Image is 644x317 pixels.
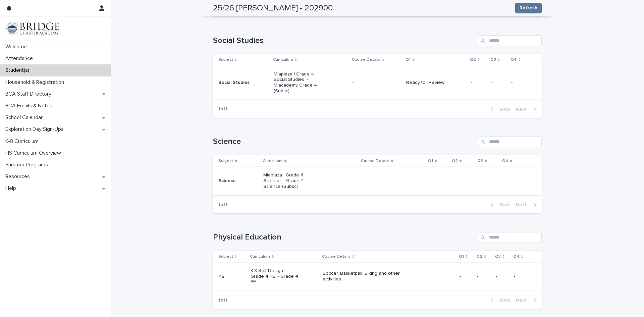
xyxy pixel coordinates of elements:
button: Refresh [515,3,542,13]
p: Course Details [352,56,380,63]
p: - [362,178,423,184]
p: - [353,80,401,86]
p: Social Studies [218,80,266,86]
p: Science [218,178,258,184]
span: Next [516,298,531,303]
tr: Social StudiesMiaplaza | Grade 4 Social Studies - Miacademy Grade 4 (Subsc)-Ready for Review--- [213,66,542,99]
p: Q4 [511,56,517,63]
p: Q3 [495,253,501,260]
p: - [496,274,508,279]
button: Back [485,106,513,112]
p: - [452,178,473,184]
p: 1 of 1 [213,292,233,309]
p: - [503,178,531,184]
p: Curriculum [263,157,283,165]
input: Search [478,232,542,243]
p: Course Details [361,157,389,165]
button: Next [513,106,542,112]
p: Q3 [490,56,496,63]
p: - [511,80,531,86]
img: V1C1m3IdTEidaUdm9Hs0 [5,22,59,35]
p: Soccer, Basketball, Biking and other activities. [323,271,419,282]
button: Next [513,202,542,208]
p: School Calendar [3,114,48,121]
p: Curriculum [250,253,270,260]
p: PE [218,274,245,279]
p: Help [3,185,21,192]
button: Back [485,297,513,303]
p: Q1 [428,157,433,165]
p: 1 of 1 [213,101,233,117]
p: K-8 Self-Design | Grade 4 PE - Grade 4 PE [251,268,299,285]
p: Welcome [3,44,32,50]
p: Q2 [452,157,458,165]
p: Q4 [502,157,508,165]
p: Exploration Day Sign-Ups [3,126,69,133]
p: - [429,178,447,184]
p: - [471,80,486,86]
p: - [491,80,506,86]
p: Q2 [470,56,476,63]
button: Back [485,202,513,208]
span: Next [516,203,531,207]
p: Q1 [406,56,411,63]
span: Next [516,107,531,112]
p: 1 of 1 [213,197,233,213]
span: Back [496,298,511,303]
p: Curriculum [273,56,293,63]
span: Refresh [520,5,537,11]
p: Miaplaza | Grade 4 Social Studies - Miacademy Grade 4 (Subsc) [274,71,322,94]
span: Back [496,203,511,207]
p: Q4 [513,253,519,260]
p: Student(s) [3,67,35,73]
p: Resources [3,173,35,180]
p: Q3 [477,157,483,165]
p: Q2 [476,253,482,260]
p: Q1 [459,253,464,260]
span: Back [496,107,511,112]
button: Next [513,297,542,303]
input: Search [478,137,542,147]
p: Subject [218,253,233,260]
h1: Social Studies [213,36,475,46]
h1: Physical Education [213,232,475,242]
p: - [460,274,472,279]
p: Subject [218,56,233,63]
p: Summer Programs [3,162,53,168]
p: Course Details [322,253,351,260]
p: BCA Staff Directory [3,91,57,97]
tr: PEK-8 Self-Design | Grade 4 PE - Grade 4 PESoccer, Basketball, Biking and other activities.---- [213,262,542,290]
p: Subject [218,157,233,165]
tr: ScienceMiaplaza | Grade 4 Science - Grade 4 Science (Subsc)----- [213,167,542,195]
p: HS Curriculum Overview [3,150,66,156]
p: Household & Registration [3,79,69,86]
h2: 25/26 [PERSON_NAME] - 202900 [213,3,333,13]
p: - [478,178,497,184]
p: Ready for Review [406,80,454,86]
p: BCA Emails & Notes [3,103,58,109]
p: - [477,274,490,279]
p: - [514,274,531,279]
h1: Science [213,137,475,147]
p: K-8 Curriculum [3,138,44,145]
p: Miaplaza | Grade 4 Science - Grade 4 Science (Subsc) [263,172,311,189]
input: Search [478,35,542,46]
p: Attendance [3,55,38,62]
